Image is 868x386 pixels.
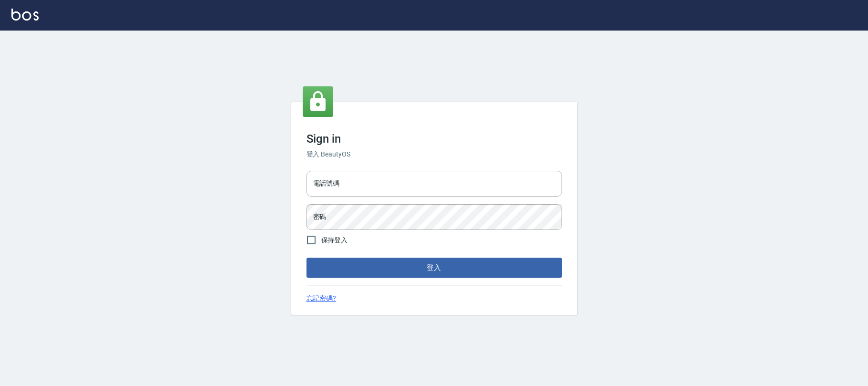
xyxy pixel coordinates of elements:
[306,293,337,303] a: 忘記密碼?
[306,132,562,146] h3: Sign in
[306,149,562,159] h6: 登入 BeautyOS
[321,235,348,245] span: 保持登入
[11,9,39,21] img: Logo
[306,258,562,278] button: 登入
